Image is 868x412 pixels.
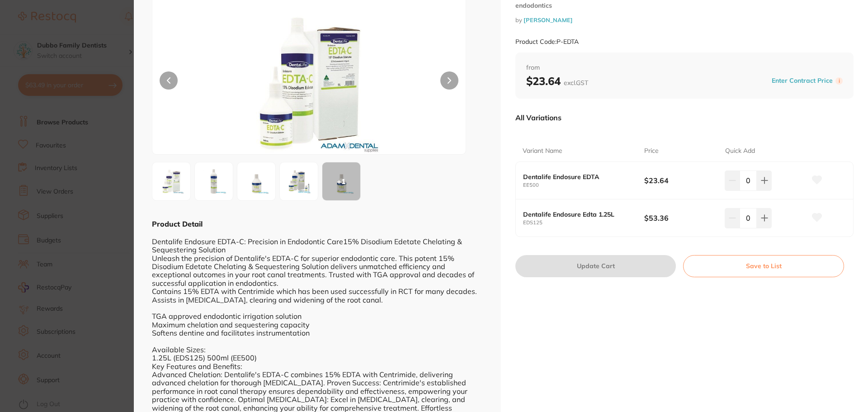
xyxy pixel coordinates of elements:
[523,147,562,156] p: Variant Name
[283,165,315,198] img: QS5qcGc
[515,255,676,277] button: Update Cart
[152,219,203,228] b: Product Detail
[644,213,717,223] b: $53.36
[725,147,755,156] p: Quick Add
[515,38,579,46] small: Product Code: P-EDTA
[524,16,573,24] a: [PERSON_NAME]
[769,76,835,85] button: Enter Contract Price
[564,79,588,87] span: excl. GST
[523,182,644,188] small: EE500
[198,165,230,198] img: NS5qcGc
[683,255,844,277] button: Save to List
[835,77,843,85] label: i
[644,175,717,185] b: $23.64
[523,220,644,226] small: EDS125
[526,63,843,72] span: from
[322,162,361,201] button: +1
[322,162,360,200] div: + 1
[515,2,854,9] small: endodontics
[215,11,403,154] img: anBn
[155,165,188,198] img: anBn
[515,17,854,24] small: by
[644,147,659,156] p: Price
[523,173,632,180] b: Dentalife Endosure EDTA
[240,165,273,198] img: LmpwZw
[523,211,632,218] b: Dentalife Endosure Edta 1.25L
[515,113,561,122] p: All Variations
[526,74,588,88] b: $23.64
